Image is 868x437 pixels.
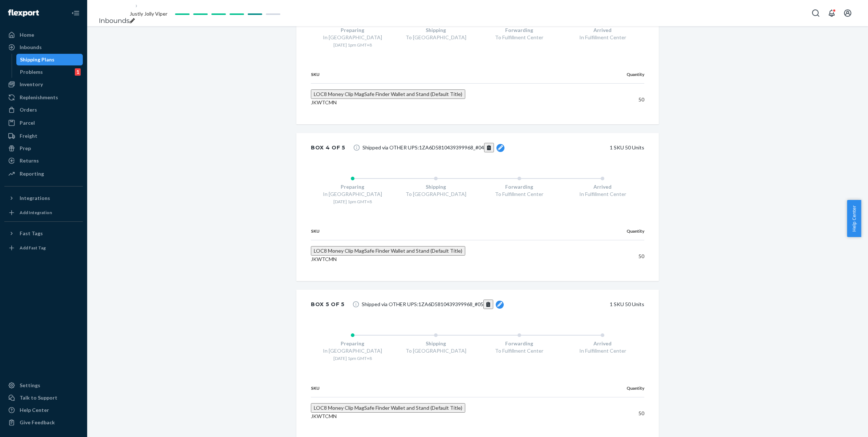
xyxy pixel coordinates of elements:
[4,155,83,167] a: Returns
[394,27,478,34] div: Shipping
[4,192,83,204] button: Integrations
[20,170,44,177] div: Reporting
[4,392,83,404] a: Talk to Support
[394,191,478,198] div: To [GEOGRAPHIC_DATA]
[20,44,42,51] div: Inbounds
[561,183,645,191] div: Arrived
[311,27,394,34] div: Preparing
[561,27,645,34] div: Arrived
[4,92,83,103] a: Replenishments
[20,157,39,164] div: Returns
[478,347,561,354] div: To Fulfillment Center
[808,6,823,20] button: Open Search Box
[362,300,504,309] span: Shipped via OTHER
[311,379,601,397] th: SKU
[4,104,83,116] a: Orders
[130,11,167,17] span: Justly Jolly Viper
[20,94,58,101] div: Replenishments
[314,405,462,411] span: LOC8 Money Clip MagSafe Finder Wallet and Stand (Default Title)
[311,413,337,419] span: JKWTCMN
[311,42,394,48] div: [DATE] 1pm GMT+8
[20,31,34,39] div: Home
[20,119,35,127] div: Parcel
[8,9,39,17] img: Flexport logo
[394,340,478,347] div: Shipping
[311,301,345,308] div: Box 5 of 5
[478,34,561,41] div: To Fulfillment Center
[601,397,644,429] td: 50
[311,222,601,240] th: SKU
[16,66,83,78] a: Problems1
[407,301,483,307] span: UPS:1ZA6D5810439399968_#05
[311,340,394,347] div: Preparing
[20,230,43,237] div: Fast Tags
[601,222,644,240] th: Quantity
[311,403,465,413] button: LOC8 Money Clip MagSafe Finder Wallet and Stand (Default Title)
[824,6,839,20] button: Open notifications
[311,99,337,105] span: JKWTCMN
[478,27,561,34] div: Forwarding
[561,347,645,354] div: In Fulfillment Center
[4,117,83,129] a: Parcel
[99,17,130,25] a: Inbounds
[311,246,465,256] button: LOC8 Money Clip MagSafe Finder Wallet and Stand (Default Title)
[394,183,478,191] div: Shipping
[484,143,494,152] button: [object Object]
[840,6,855,20] button: Open account menu
[362,143,504,152] span: Shipped via OTHER
[314,248,462,254] span: LOC8 Money Clip MagSafe Finder Wallet and Stand (Default Title)
[561,340,645,347] div: Arrived
[20,419,55,426] div: Give Feedback
[311,355,394,361] div: [DATE] 1pm GMT+8
[314,91,462,97] span: LOC8 Money Clip MagSafe Finder Wallet and Stand (Default Title)
[20,209,52,216] div: Add Integration
[311,191,394,198] div: In [GEOGRAPHIC_DATA]
[4,228,83,239] button: Fast Tags
[4,130,83,142] a: Freight
[394,347,478,354] div: To [GEOGRAPHIC_DATA]
[478,183,561,191] div: Forwarding
[4,79,83,90] a: Inventory
[20,106,37,113] div: Orders
[75,68,81,76] div: 1
[4,41,83,53] a: Inbounds
[20,132,37,140] div: Freight
[20,56,54,63] div: Shipping Plans
[4,29,83,41] a: Home
[4,380,83,391] a: Settings
[311,183,394,191] div: Preparing
[311,347,394,354] div: In [GEOGRAPHIC_DATA]
[4,168,83,180] a: Reporting
[478,340,561,347] div: Forwarding
[4,404,83,416] a: Help Center
[311,256,337,262] span: JKWTCMN
[311,65,601,84] th: SKU
[20,245,46,251] div: Add Fast Tag
[561,34,645,41] div: In Fulfillment Center
[20,406,49,414] div: Help Center
[601,379,644,397] th: Quantity
[478,191,561,198] div: To Fulfillment Center
[601,65,644,84] th: Quantity
[311,89,465,99] button: LOC8 Money Clip MagSafe Finder Wallet and Stand (Default Title)
[601,240,644,273] td: 50
[515,142,645,153] div: 1 SKU 50 Units
[20,145,31,152] div: Prep
[311,144,345,151] div: Box 4 of 5
[20,382,40,389] div: Settings
[601,84,644,116] td: 50
[4,143,83,154] a: Prep
[311,34,394,41] div: In [GEOGRAPHIC_DATA]
[4,417,83,428] button: Give Feedback
[4,242,83,254] a: Add Fast Tag
[515,298,645,310] div: 1 SKU 50 Units
[68,6,83,20] button: Close Navigation
[408,144,484,151] span: UPS:1ZA6D5810439399968_#04
[20,68,43,76] div: Problems
[20,394,57,401] div: Talk to Support
[20,81,43,88] div: Inventory
[16,54,83,65] a: Shipping Plans
[394,34,478,41] div: To [GEOGRAPHIC_DATA]
[311,199,394,205] div: [DATE] 1pm GMT+8
[20,195,50,202] div: Integrations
